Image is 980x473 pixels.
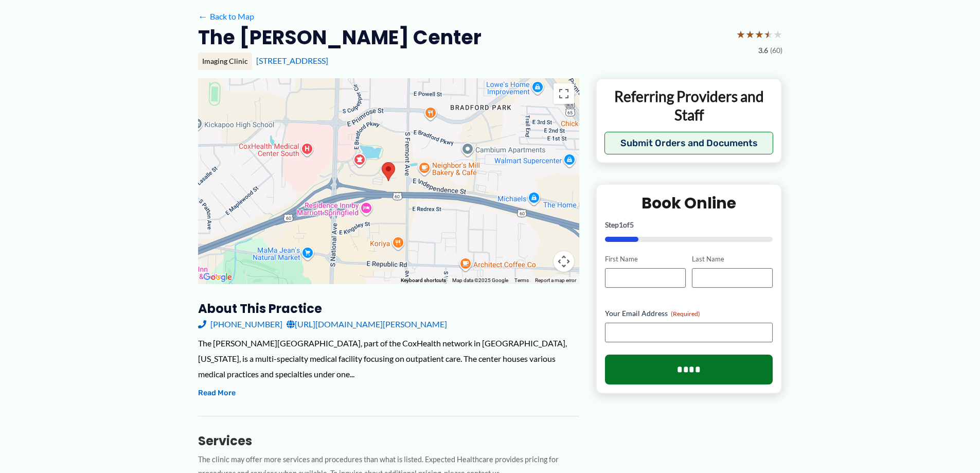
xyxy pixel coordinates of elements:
img: Google [201,271,235,284]
h2: Book Online [605,193,773,213]
span: (Required) [671,310,700,318]
span: ← [198,11,208,21]
span: 3.6 [758,44,768,57]
label: Last Name [692,254,773,264]
a: ←Back to Map [198,9,254,24]
span: 5 [630,220,634,229]
span: 1 [619,220,623,229]
button: Submit Orders and Documents [604,132,774,154]
span: ★ [773,25,782,44]
span: ★ [736,25,745,44]
h2: The [PERSON_NAME] Center [198,25,482,50]
span: ★ [755,25,764,44]
p: Referring Providers and Staff [604,87,774,125]
h3: About this practice [198,301,579,317]
a: Terms (opens in new tab) [514,277,529,283]
button: Map camera controls [554,251,574,272]
button: Keyboard shortcuts [401,277,446,284]
a: [PHONE_NUMBER] [198,317,282,332]
button: Read More [198,387,236,399]
a: [STREET_ADDRESS] [256,56,328,65]
label: First Name [605,254,686,264]
span: (60) [770,44,782,57]
a: [URL][DOMAIN_NAME][PERSON_NAME] [287,317,447,332]
p: Step of [605,221,773,229]
div: The [PERSON_NAME][GEOGRAPHIC_DATA], part of the CoxHealth network in [GEOGRAPHIC_DATA], [US_STATE... [198,336,579,381]
a: Open this area in Google Maps (opens a new window) [201,271,235,284]
div: Imaging Clinic [198,52,252,70]
label: Your Email Address [605,308,773,319]
h3: Services [198,433,579,449]
a: Report a map error [535,277,576,283]
span: Map data ©2025 Google [452,277,508,283]
span: ★ [764,25,773,44]
span: ★ [745,25,755,44]
button: Toggle fullscreen view [554,83,574,104]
